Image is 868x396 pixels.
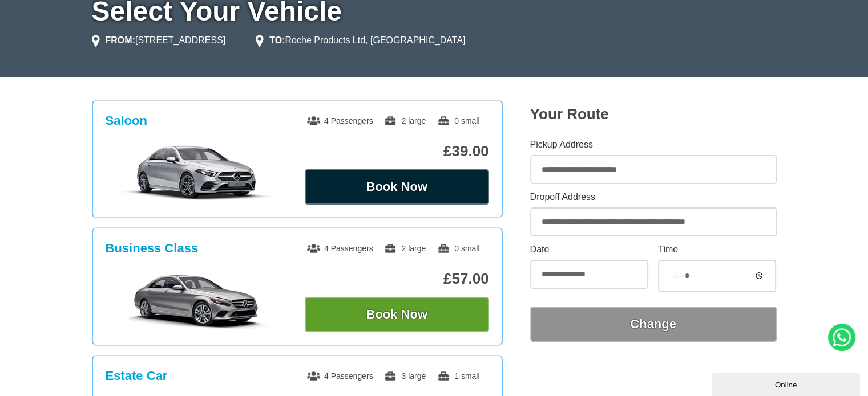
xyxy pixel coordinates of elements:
[106,35,135,45] strong: FROM:
[437,116,479,125] span: 0 small
[305,297,489,332] button: Book Now
[307,244,373,253] span: 4 Passengers
[530,105,777,123] h2: Your Route
[305,270,489,288] p: £57.00
[106,241,199,256] h3: Business Class
[530,307,777,342] button: Change
[384,116,426,125] span: 2 large
[437,371,479,381] span: 1 small
[530,193,777,202] label: Dropoff Address
[384,244,426,253] span: 2 large
[307,116,373,125] span: 4 Passengers
[307,371,373,381] span: 4 Passengers
[305,142,489,160] p: £39.00
[305,169,489,205] button: Book Now
[530,245,648,254] label: Date
[256,34,465,47] li: Roche Products Ltd, [GEOGRAPHIC_DATA]
[92,34,226,47] li: [STREET_ADDRESS]
[712,371,862,396] iframe: chat widget
[106,113,147,128] h3: Saloon
[658,245,776,254] label: Time
[530,140,777,149] label: Pickup Address
[384,371,426,381] span: 3 large
[437,244,479,253] span: 0 small
[269,35,285,45] strong: TO:
[111,272,283,329] img: Business Class
[106,369,168,383] h3: Estate Car
[111,144,283,201] img: Saloon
